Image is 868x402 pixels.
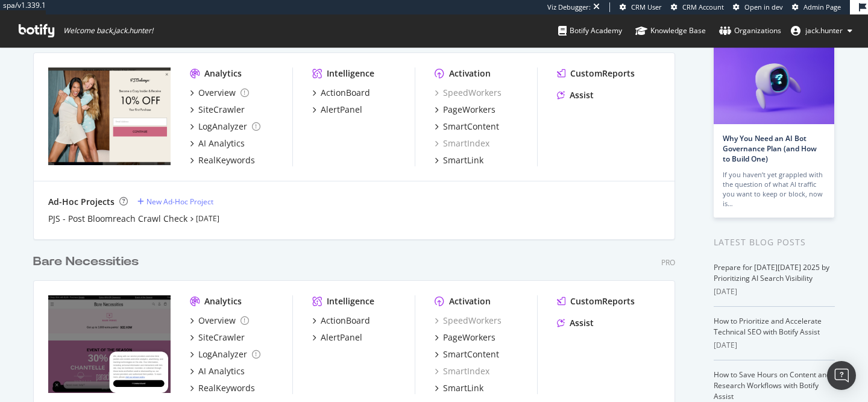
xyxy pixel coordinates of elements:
a: AlertPanel [312,331,362,344]
a: CRM User [620,2,662,12]
a: PJS - Post Bloomreach Crawl Check [48,213,187,225]
a: SpeedWorkers [435,87,502,99]
a: PageWorkers [435,331,495,344]
a: PageWorkers [435,104,495,116]
a: ActionBoard [312,315,370,327]
div: [DATE] [714,286,835,297]
div: AI Analytics [198,365,245,377]
div: Overview [198,87,236,99]
div: AlertPanel [321,331,362,344]
div: Ad-Hoc Projects [48,196,115,208]
div: Botify Academy [558,25,622,37]
div: SmartLink [443,154,483,166]
a: AlertPanel [312,104,362,116]
a: SpeedWorkers [435,315,502,327]
div: ActionBoard [321,87,370,99]
span: Open in dev [744,2,783,11]
a: Assist [557,317,594,329]
div: Activation [449,295,491,307]
a: Organizations [719,14,781,47]
a: RealKeywords [190,154,255,166]
div: LogAnalyzer [198,121,247,133]
div: CustomReports [570,295,635,307]
a: SmartContent [435,121,499,133]
div: SmartContent [443,348,499,360]
img: Bare Necessities [48,295,171,393]
img: www.pjsalvage.com [48,68,171,165]
img: Why You Need an AI Bot Governance Plan (and How to Build One) [714,42,834,124]
div: ActionBoard [321,315,370,327]
a: Why You Need an AI Bot Governance Plan (and How to Build One) [723,133,817,164]
a: CustomReports [557,295,635,307]
div: Latest Blog Posts [714,236,835,249]
div: New Ad-Hoc Project [146,196,213,207]
div: SmartLink [443,382,483,394]
a: LogAnalyzer [190,348,260,360]
div: Activation [449,68,491,80]
div: Organizations [719,25,781,37]
span: CRM Account [682,2,724,11]
a: Prepare for [DATE][DATE] 2025 by Prioritizing AI Search Visibility [714,262,829,283]
div: RealKeywords [198,154,255,166]
div: Analytics [204,295,242,307]
div: SiteCrawler [198,331,245,344]
a: How to Prioritize and Accelerate Technical SEO with Botify Assist [714,316,822,337]
a: SiteCrawler [190,331,245,344]
span: CRM User [631,2,662,11]
a: LogAnalyzer [190,121,260,133]
a: Botify Academy [558,14,622,47]
div: Intelligence [327,295,374,307]
a: SmartLink [435,382,483,394]
a: SmartIndex [435,137,489,149]
a: RealKeywords [190,382,255,394]
div: Assist [570,317,594,329]
div: Viz Debugger: [547,2,591,12]
a: CustomReports [557,68,635,80]
a: SiteCrawler [190,104,245,116]
div: [DATE] [714,340,835,351]
div: Pro [661,257,675,268]
div: Bare Necessities [33,253,139,271]
div: LogAnalyzer [198,348,247,360]
div: RealKeywords [198,382,255,394]
a: SmartLink [435,154,483,166]
div: Intelligence [327,68,374,80]
div: AlertPanel [321,104,362,116]
a: AI Analytics [190,137,245,149]
div: Overview [198,315,236,327]
div: CustomReports [570,68,635,80]
div: If you haven’t yet grappled with the question of what AI traffic you want to keep or block, now is… [723,170,825,209]
span: Admin Page [804,2,841,11]
a: SmartIndex [435,365,489,377]
a: AI Analytics [190,365,245,377]
div: AI Analytics [198,137,245,149]
div: Knowledge Base [635,25,706,37]
a: Overview [190,87,249,99]
a: How to Save Hours on Content and Research Workflows with Botify Assist [714,369,831,401]
a: CRM Account [671,2,724,12]
a: Knowledge Base [635,14,706,47]
div: SmartContent [443,121,499,133]
div: Open Intercom Messenger [827,361,856,390]
a: Admin Page [792,2,841,12]
span: Welcome back, jack.hunter ! [63,26,153,36]
span: jack.hunter [805,25,843,36]
div: Analytics [204,68,242,80]
div: Assist [570,89,594,101]
button: jack.hunter [781,21,862,40]
a: Open in dev [733,2,783,12]
div: SiteCrawler [198,104,245,116]
div: PageWorkers [443,331,495,344]
a: Assist [557,89,594,101]
a: New Ad-Hoc Project [137,196,213,207]
a: ActionBoard [312,87,370,99]
a: Overview [190,315,249,327]
div: PageWorkers [443,104,495,116]
a: Bare Necessities [33,253,143,271]
a: SmartContent [435,348,499,360]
